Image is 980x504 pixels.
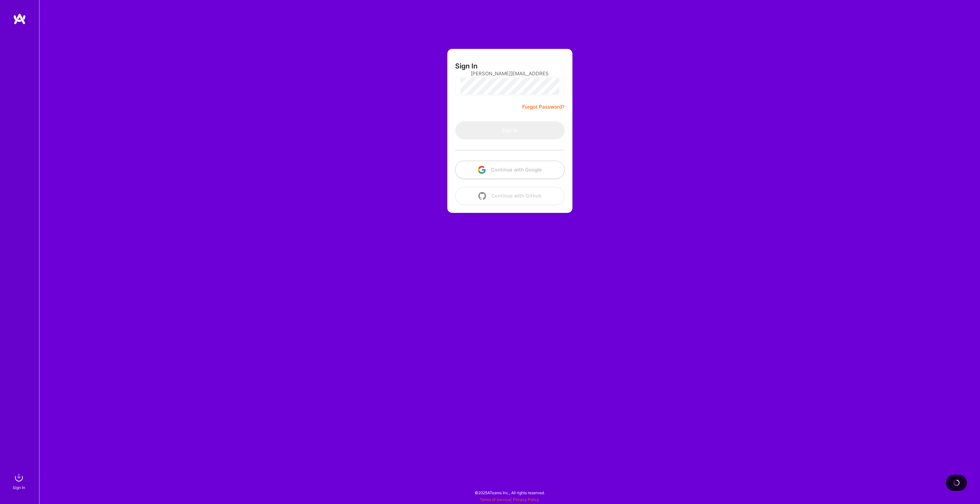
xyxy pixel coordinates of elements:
[455,187,565,205] button: Continue with Github
[14,471,25,491] a: sign inSign In
[39,484,980,501] div: © 2025 ATeams Inc., All rights reserved.
[480,497,511,502] a: Terms of Service
[513,497,539,502] a: Privacy Policy
[12,471,25,484] img: sign in
[455,62,478,70] h3: Sign In
[478,192,486,200] img: icon
[471,65,549,82] input: Email...
[480,497,539,502] span: |
[522,103,565,111] a: Forgot Password?
[13,13,26,25] img: logo
[478,166,486,174] img: icon
[455,161,565,179] button: Continue with Google
[13,484,25,491] div: Sign In
[952,479,960,487] img: loading
[455,121,565,140] button: Sign In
